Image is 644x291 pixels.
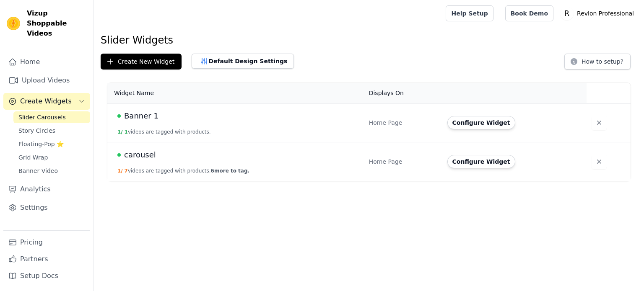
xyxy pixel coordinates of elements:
span: 1 / [117,129,123,135]
a: Settings [3,199,90,216]
div: Home Page [369,157,437,166]
a: Banner Video [13,165,90,177]
button: Default Design Settings [192,54,294,69]
button: Delete widget [592,115,607,130]
span: Create Widgets [20,96,72,106]
a: How to setup? [564,59,631,67]
span: 1 [125,129,128,135]
a: Partners [3,251,90,268]
a: Book Demo [505,5,553,21]
a: Slider Carousels [13,111,90,123]
text: R [564,9,569,18]
span: Live Published [117,114,121,118]
button: Create New Widget [101,54,182,70]
span: 7 [125,168,128,174]
p: Revlon Professional [574,6,637,21]
span: Slider Carousels [18,113,66,121]
span: Grid Wrap [18,153,48,162]
button: Create Widgets [3,93,90,110]
button: Delete widget [592,154,607,169]
a: Floating-Pop ⭐ [13,138,90,150]
h1: Slider Widgets [101,33,637,47]
button: How to setup? [564,54,631,70]
th: Widget Name [107,83,364,103]
button: 1/ 7videos are tagged with products.6more to tag. [117,167,249,174]
th: Displays On [364,83,442,103]
a: Pricing [3,234,90,251]
span: carousel [124,149,156,161]
span: Banner 1 [124,110,158,122]
a: Setup Docs [3,268,90,284]
span: 1 / [117,168,123,174]
a: Home [3,54,90,70]
a: Help Setup [446,5,493,21]
span: Story Circles [18,126,55,135]
span: Floating-Pop ⭐ [18,140,64,148]
a: Grid Wrap [13,152,90,163]
button: Configure Widget [447,116,515,129]
a: Story Circles [13,125,90,136]
span: 6 more to tag. [211,168,249,174]
img: Vizup [7,17,20,30]
span: Live Published [117,153,121,157]
div: Home Page [369,118,437,127]
a: Analytics [3,181,90,198]
span: Vizup Shoppable Videos [27,8,87,39]
button: 1/ 1videos are tagged with products. [117,129,211,135]
a: Upload Videos [3,72,90,89]
button: R Revlon Professional [560,6,637,21]
button: Configure Widget [447,155,515,168]
span: Banner Video [18,167,58,175]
